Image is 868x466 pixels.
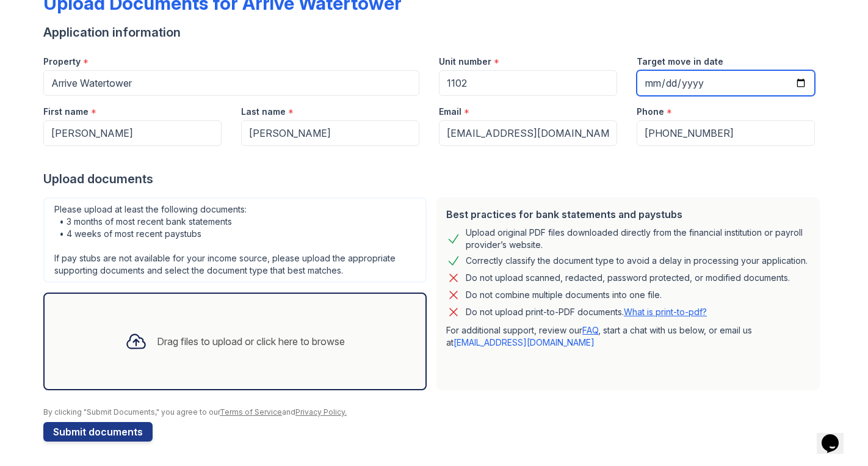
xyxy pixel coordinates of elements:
div: Application information [43,24,825,41]
div: Please upload at least the following documents: • 3 months of most recent bank statements • 4 wee... [43,197,427,283]
div: Upload original PDF files downloaded directly from the financial institution or payroll provider’... [466,227,810,251]
label: Phone [637,106,664,118]
iframe: chat widget [817,417,856,454]
label: Unit number [439,56,491,68]
p: For additional support, review our , start a chat with us below, or email us at [446,324,810,349]
label: Target move in date [637,56,723,68]
div: Drag files to upload or click here to browse [157,334,345,349]
button: Submit documents [43,422,153,442]
div: Correctly classify the document type to avoid a delay in processing your application. [466,253,808,268]
a: FAQ [582,325,598,335]
div: Upload documents [43,170,825,187]
div: Do not upload scanned, redacted, password protected, or modified documents. [466,271,790,285]
label: Email [439,106,461,118]
a: What is print-to-pdf? [624,307,707,317]
div: By clicking "Submit Documents," you agree to our and [43,407,825,417]
label: Last name [241,106,286,118]
p: Do not upload print-to-PDF documents. [466,306,707,318]
a: [EMAIL_ADDRESS][DOMAIN_NAME] [454,337,595,348]
div: Best practices for bank statements and paystubs [446,207,810,222]
div: Do not combine multiple documents into one file. [466,288,662,302]
a: Privacy Policy. [295,407,347,417]
label: Property [43,56,81,68]
label: First name [43,106,89,118]
a: Terms of Service [220,407,282,417]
